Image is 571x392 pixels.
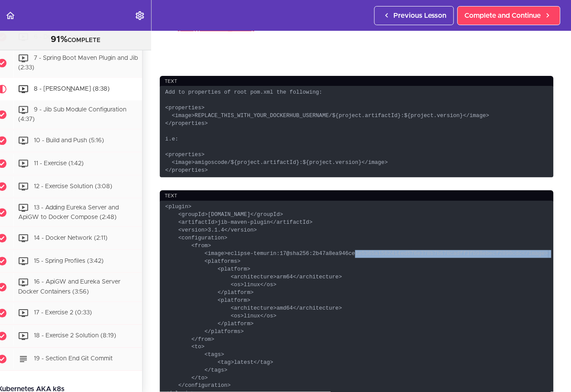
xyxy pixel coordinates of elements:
span: 11 - Exercise (1:42) [34,160,84,167]
span: 18 - Exercise 2 Solution (8:19) [34,333,116,339]
svg: Settings Menu [135,10,145,21]
span: Complete and Continue [465,10,541,21]
span: 14 - Docker Network (2:11) [34,235,107,242]
a: [URL][DOMAIN_NAME] [177,24,255,32]
a: Previous Lesson [374,6,454,25]
span: 19 - Section End Git Commit [34,356,113,362]
span: 13 - Adding Eureka Server and ApiGW to Docker Compose (2:48) [18,205,119,221]
a: Complete and Continue [457,6,561,25]
span: 91% [51,35,68,44]
span: 9 - Jib Sub Module Configuration (4:37) [18,107,127,123]
span: 7 - Spring Boot Maven Plugin and Jib (2:33) [18,56,138,72]
span: 12 - Exercise Solution (3:08) [34,183,112,189]
span: Previous Lesson [394,10,447,21]
div: text [160,76,554,88]
div: text [160,190,554,202]
span: 10 - Build and Push (5:16) [34,137,104,144]
span: 8 - [PERSON_NAME] (8:38) [34,86,110,92]
span: 15 - Spring Profiles (3:42) [34,258,104,265]
span: 16 - ApiGW and Eureka Server Docker Containers (3:56) [18,280,120,296]
span: 17 - Exercise 2 (0:33) [34,310,92,316]
code: Add to properties of root pom.xml the following: <properties> <image>REPLACE_THIS_WITH_YOUR_DOCKE... [160,86,554,177]
svg: Back to course curriculum [5,10,16,21]
div: COMPLETE [11,34,140,46]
